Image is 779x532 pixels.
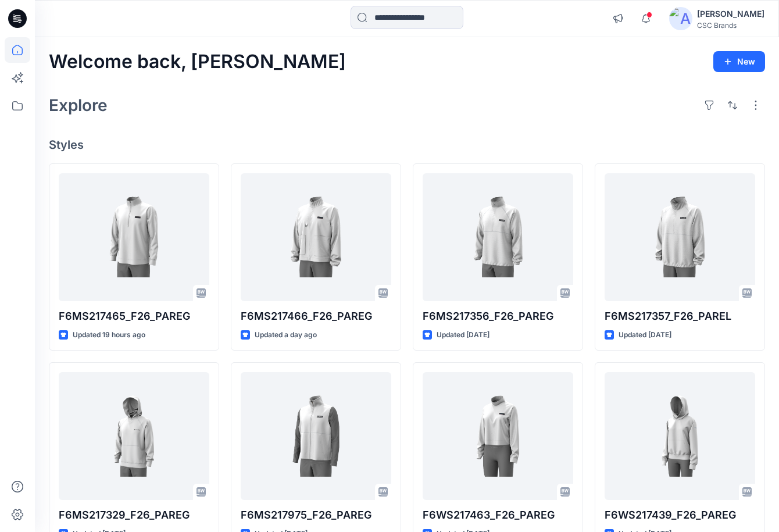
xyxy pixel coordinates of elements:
p: Updated 19 hours ago [73,329,145,341]
a: F6WS217463_F26_PAREG [423,372,573,500]
p: F6MS217465_F26_PAREG [59,308,209,324]
div: CSC Brands [697,21,764,30]
h2: Welcome back, [PERSON_NAME] [49,51,346,73]
button: New [713,51,765,72]
p: F6MS217356_F26_PAREG [423,308,573,324]
a: F6MS217356_F26_PAREG [423,173,573,301]
div: [PERSON_NAME] [697,7,764,21]
p: F6MS217975_F26_PAREG [241,507,391,523]
p: Updated a day ago [255,329,317,341]
p: F6MS217357_F26_PAREL [605,308,755,324]
p: Updated [DATE] [619,329,671,341]
a: F6MS217329_F26_PAREG [59,372,209,500]
a: F6MS217357_F26_PAREL [605,173,755,301]
img: avatar [669,7,692,30]
p: F6MS217329_F26_PAREG [59,507,209,523]
p: F6MS217466_F26_PAREG [241,308,391,324]
p: Updated [DATE] [437,329,489,341]
a: F6MS217465_F26_PAREG [59,173,209,301]
p: F6WS217439_F26_PAREG [605,507,755,523]
h2: Explore [49,96,108,115]
h4: Styles [49,138,765,152]
p: F6WS217463_F26_PAREG [423,507,573,523]
a: F6WS217439_F26_PAREG [605,372,755,500]
a: F6MS217466_F26_PAREG [241,173,391,301]
a: F6MS217975_F26_PAREG [241,372,391,500]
